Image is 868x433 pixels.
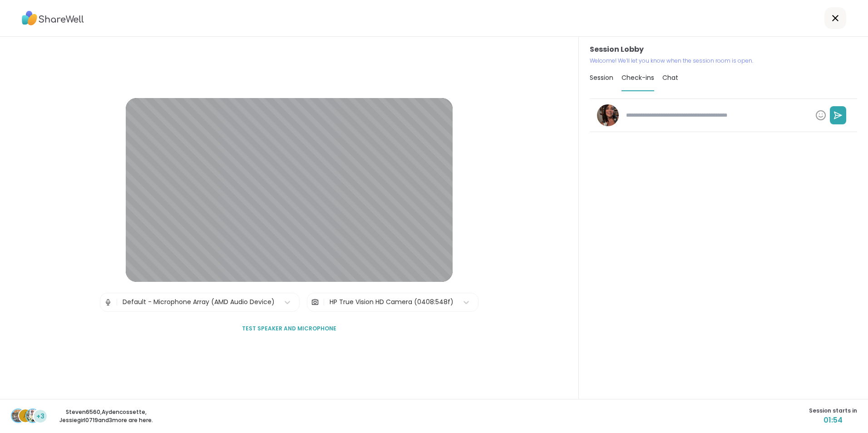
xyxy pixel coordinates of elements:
img: Microphone [104,293,112,311]
img: Jessiegirl0719 [26,409,39,422]
img: Suze03 [597,104,619,126]
span: | [116,293,118,311]
img: Camera [311,293,319,311]
p: Steven6560 , Aydencossette , Jessiegirl0719 and 3 more are here. [55,408,157,424]
span: Session [590,73,613,82]
span: 01:54 [809,415,857,426]
button: Test speaker and microphone [238,319,340,338]
span: Chat [662,73,678,82]
span: Check-ins [621,73,654,82]
p: Welcome! We’ll let you know when the session room is open. [590,57,857,65]
h3: Session Lobby [590,44,857,55]
span: | [323,293,325,311]
span: +3 [36,412,44,421]
div: HP True Vision HD Camera (0408:548f) [330,297,454,307]
img: ShareWell Logo [22,8,84,29]
span: A [23,410,28,422]
img: Steven6560 [12,409,25,422]
div: Default - Microphone Array (AMD Audio Device) [123,297,275,307]
span: Test speaker and microphone [242,325,336,333]
span: Session starts in [809,407,857,415]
